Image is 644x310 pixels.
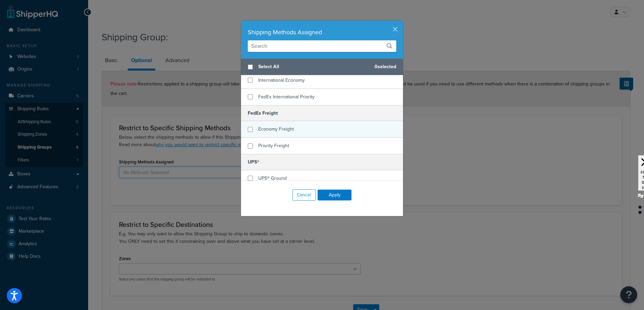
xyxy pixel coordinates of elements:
h5: FedEx Freight [241,105,403,121]
button: Cancel [293,189,316,201]
input: Search [248,40,396,52]
span: FedEx International Priority [258,93,315,100]
span: International Economy [258,77,305,84]
h5: UPS® [241,154,403,170]
div: 0 selected [241,59,403,75]
div: Shipping Methods Assigned [248,27,396,37]
button: Apply [318,190,351,200]
span: Priority Freight [258,142,289,149]
span: Economy Freight [258,125,294,133]
span: Select All [258,62,369,72]
span: UPS® Ground [258,175,287,182]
